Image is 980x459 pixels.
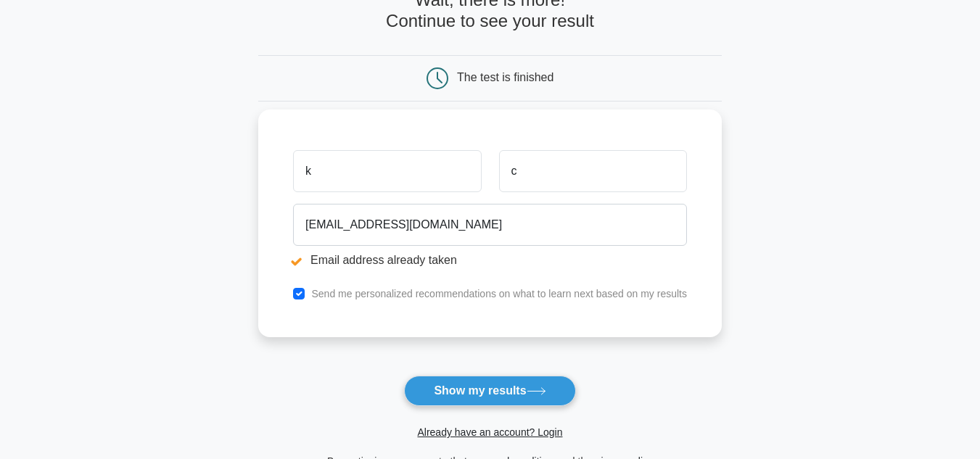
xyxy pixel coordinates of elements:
[417,426,562,438] a: Already have an account? Login
[293,252,687,269] li: Email address already taken
[311,288,687,299] label: Send me personalized recommendations on what to learn next based on my results
[404,376,575,406] button: Show my results
[293,204,687,246] input: Email
[293,150,481,192] input: First name
[499,150,687,192] input: Last name
[457,71,553,83] div: The test is finished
